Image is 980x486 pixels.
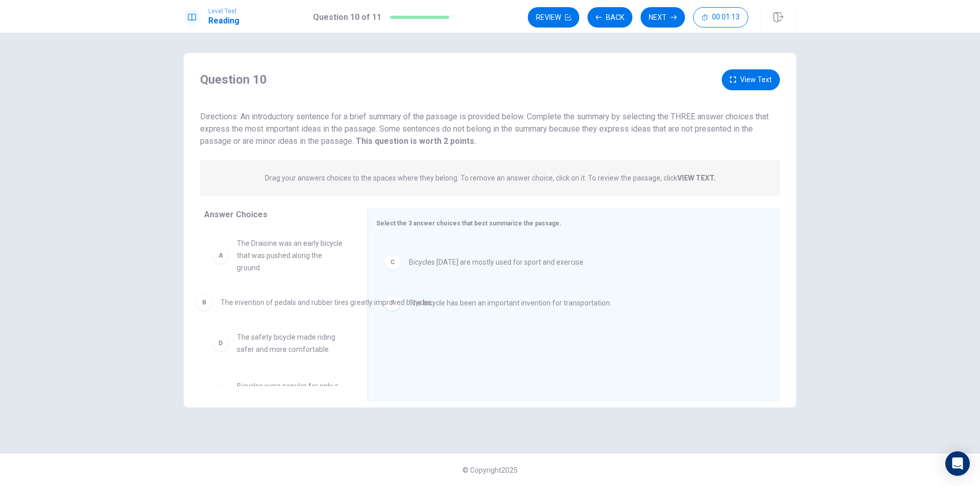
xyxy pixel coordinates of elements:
h1: Reading [208,15,239,27]
button: Next [641,7,685,28]
span: 00:01:13 [712,13,740,21]
strong: VIEW TEXT. [677,174,716,182]
button: View Text [722,69,780,90]
p: Drag your answers choices to the spaces where they belong. To remove an answer choice, click on i... [265,174,716,182]
h1: Question 10 of 11 [313,11,381,23]
span: Directions: An introductory sentence for a brief summary of the passage is provided below. Comple... [200,112,769,146]
span: Level Test [208,8,239,15]
strong: This question is worth 2 points. [354,136,476,146]
h4: Question 10 [200,71,267,88]
button: Review [528,7,579,28]
button: 00:01:13 [693,7,748,28]
button: Back [587,7,632,28]
span: © Copyright 2025 [462,466,518,474]
span: Answer Choices [204,210,267,219]
div: Open Intercom Messenger [945,451,970,476]
span: Select the 3 answer choices that best summarize the passage. [376,220,561,227]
